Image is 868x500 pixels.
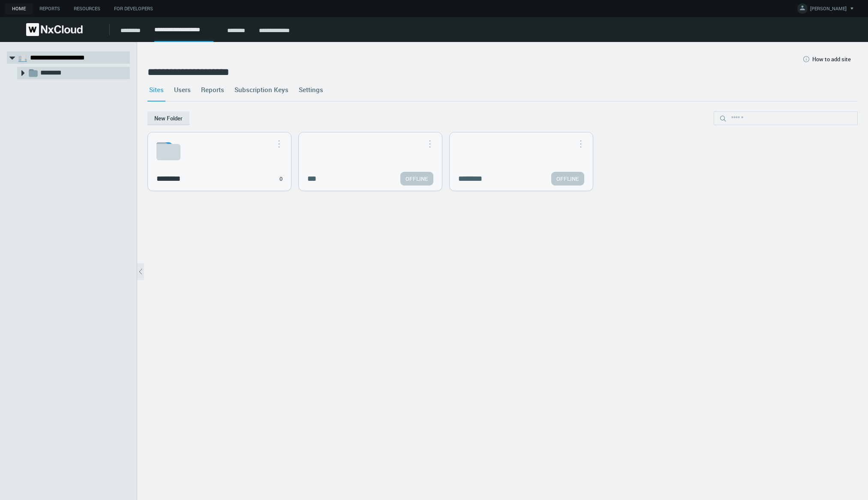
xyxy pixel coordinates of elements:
button: New Folder [147,111,189,125]
a: Reports [33,3,67,14]
a: For Developers [107,3,160,14]
img: Nx Cloud logo [26,23,83,36]
a: Sites [147,78,165,101]
a: Subscription Keys [233,78,290,101]
button: How to add site [795,52,858,66]
a: Users [172,78,192,101]
a: Settings [297,78,325,101]
a: OFFLINE [400,172,433,186]
a: Resources [67,3,107,14]
a: Reports [199,78,226,101]
div: 0 [279,175,282,183]
a: OFFLINE [551,172,584,186]
span: How to add site [812,56,851,63]
a: Home [5,3,33,14]
span: [PERSON_NAME] [810,5,847,15]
